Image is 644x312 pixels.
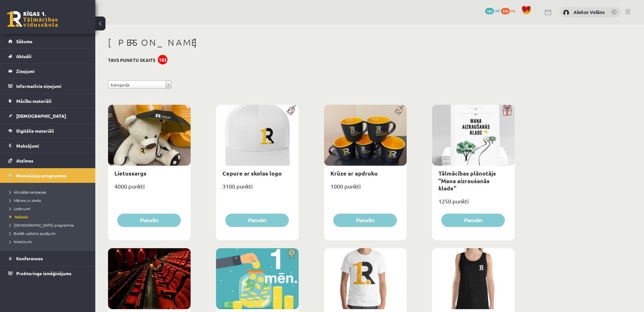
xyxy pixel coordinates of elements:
[16,138,87,153] legend: Maksājumi
[10,214,89,220] a: Veikals
[573,9,605,15] a: Alekss Volāns
[216,181,299,197] div: 3100 punkti
[8,34,87,49] a: Sākums
[8,153,87,168] a: Atzīmes
[16,53,31,59] span: Aktuāli
[8,94,87,108] a: Mācību materiāli
[10,231,56,236] span: Biežāk uzdotie jautājumi
[10,189,46,195] span: Aktuālās kampaņas
[501,8,510,14] span: 176
[7,11,58,27] a: Rīgas 1. Tālmācības vidusskola
[111,81,163,89] span: Kategorija
[392,105,407,116] img: Populāra prece
[8,123,87,138] a: Digitālie materiāli
[225,214,289,227] button: Pieteikt
[284,105,299,116] img: Populāra prece
[16,256,43,261] span: Konferences
[16,113,66,119] span: [DEMOGRAPHIC_DATA]
[16,98,51,104] span: Mācību materiāli
[441,214,505,227] button: Pieteikt
[324,181,407,197] div: 1000 punkti
[8,266,87,281] a: Proktoringa izmēģinājums
[563,10,569,16] img: Alekss Volāns
[16,64,87,78] legend: Ziņojumi
[8,64,87,78] a: Ziņojumi
[10,239,89,244] a: Noteikumi
[8,109,87,123] a: [DEMOGRAPHIC_DATA]
[158,55,167,64] div: 183
[485,8,494,14] span: 183
[16,79,87,93] legend: Informatīvie ziņojumi
[495,8,500,13] span: mP
[8,138,87,153] a: Maksājumi
[10,189,89,195] a: Aktuālās kampaņas
[8,49,87,63] a: Aktuāli
[10,197,89,203] a: Mācies un ziedo
[501,8,518,13] a: 176 xp
[8,79,87,93] a: Informatīvie ziņojumi
[333,214,397,227] button: Pieteikt
[222,169,282,177] a: Cepure ar skolas logo
[8,251,87,266] a: Konferences
[284,248,299,259] img: Atlaide
[8,168,87,183] a: Motivācijas programma
[108,181,191,197] div: 4000 punkti
[10,198,41,203] span: Mācies un ziedo
[10,222,89,228] a: [DEMOGRAPHIC_DATA] programma
[108,80,172,89] a: Kategorija
[485,8,500,13] a: 183 mP
[108,37,515,48] h1: [PERSON_NAME]
[16,173,66,178] span: Motivācijas programma
[114,169,146,177] a: Lietussargs
[117,214,181,227] button: Pieteikt
[10,206,31,211] span: Uzdevumi
[16,158,33,163] span: Atzīmes
[438,169,496,192] a: Tālmācības plānotājs "Mana aizraušanās klade"
[16,38,32,44] span: Sākums
[432,196,515,212] div: 1250 punkti
[16,270,71,276] span: Proktoringa izmēģinājums
[16,128,54,134] span: Digitālie materiāli
[511,8,515,13] span: xp
[10,214,28,219] span: Veikals
[108,57,155,63] h3: Tavs punktu skaits
[330,169,378,177] a: Krūze ar apdruku
[10,222,74,228] span: [DEMOGRAPHIC_DATA] programma
[500,105,515,116] img: Dāvana ar pārsteigumu
[10,230,89,236] a: Biežāk uzdotie jautājumi
[10,239,32,244] span: Noteikumi
[10,206,89,211] a: Uzdevumi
